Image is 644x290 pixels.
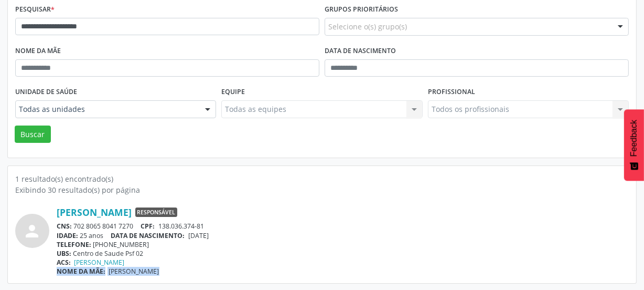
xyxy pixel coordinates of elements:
span: Selecione o(s) grupo(s) [328,21,407,32]
span: TELEFONE: [57,240,91,249]
span: ACS: [57,258,71,267]
div: 702 8065 8041 7270 [57,222,629,231]
label: Grupos prioritários [325,2,398,18]
span: Feedback [629,120,639,157]
div: 25 anos [57,231,629,240]
span: [PERSON_NAME] [109,267,159,276]
label: Nome da mãe [15,43,61,59]
label: Equipe [221,84,245,100]
div: Centro de Saude Psf 02 [57,249,629,258]
div: [PHONE_NUMBER] [57,240,629,249]
button: Buscar [15,126,51,143]
span: DATA DE NASCIMENTO: [111,231,185,240]
label: Data de nascimento [325,43,396,59]
div: 1 resultado(s) encontrado(s) [15,173,629,184]
i: person [23,222,42,241]
div: Exibindo 30 resultado(s) por página [15,184,629,195]
a: [PERSON_NAME] [57,206,132,218]
label: Pesquisar [15,2,55,18]
label: Profissional [428,84,475,100]
a: [PERSON_NAME] [74,258,125,267]
span: Todas as unidades [19,104,195,115]
span: NOME DA MÃE: [57,267,105,276]
span: [DATE] [188,231,209,240]
label: Unidade de saúde [15,84,77,100]
span: UBS: [57,249,71,258]
span: CNS: [57,222,72,231]
span: CPF: [141,222,155,231]
span: IDADE: [57,231,78,240]
button: Feedback - Mostrar pesquisa [624,109,644,181]
span: Responsável [135,208,177,217]
span: 138.036.374-81 [158,222,204,231]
